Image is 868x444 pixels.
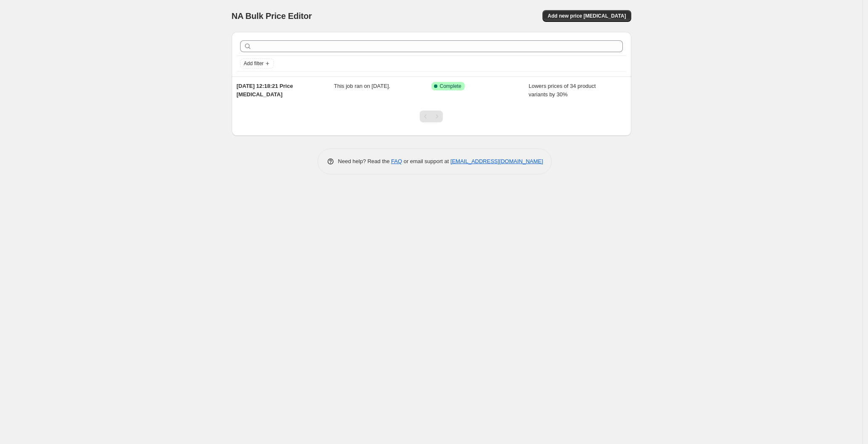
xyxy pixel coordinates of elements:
button: Add new price [MEDICAL_DATA] [542,10,631,22]
a: FAQ [391,158,402,164]
span: Need help? Read the [338,158,392,164]
span: or email support at [402,158,450,164]
span: Add new price [MEDICAL_DATA] [548,13,626,19]
span: Lowers prices of 34 product variants by 30% [529,83,596,98]
nav: Pagination [420,111,443,122]
span: Complete [440,83,461,90]
span: [DATE] 12:18:21 Price [MEDICAL_DATA] [237,83,293,98]
a: [EMAIL_ADDRESS][DOMAIN_NAME] [450,158,543,164]
span: Add filter [244,60,264,67]
span: This job ran on [DATE]. [334,83,390,89]
button: Add filter [240,58,274,69]
span: NA Bulk Price Editor [232,11,312,21]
